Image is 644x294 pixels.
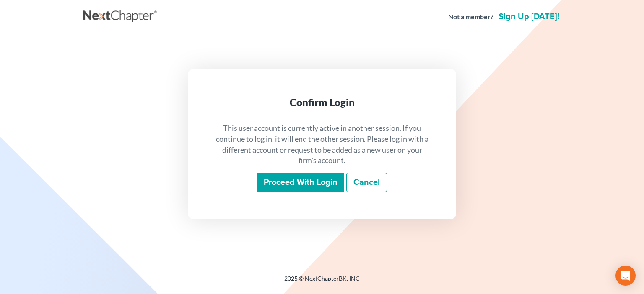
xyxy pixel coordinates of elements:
a: Cancel [346,173,387,192]
strong: Not a member? [448,12,493,22]
input: Proceed with login [257,173,344,192]
div: Open Intercom Messenger [615,266,636,286]
div: Confirm Login [215,96,429,109]
p: This user account is currently active in another session. If you continue to log in, it will end ... [215,123,429,166]
div: 2025 © NextChapterBK, INC [83,274,561,289]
